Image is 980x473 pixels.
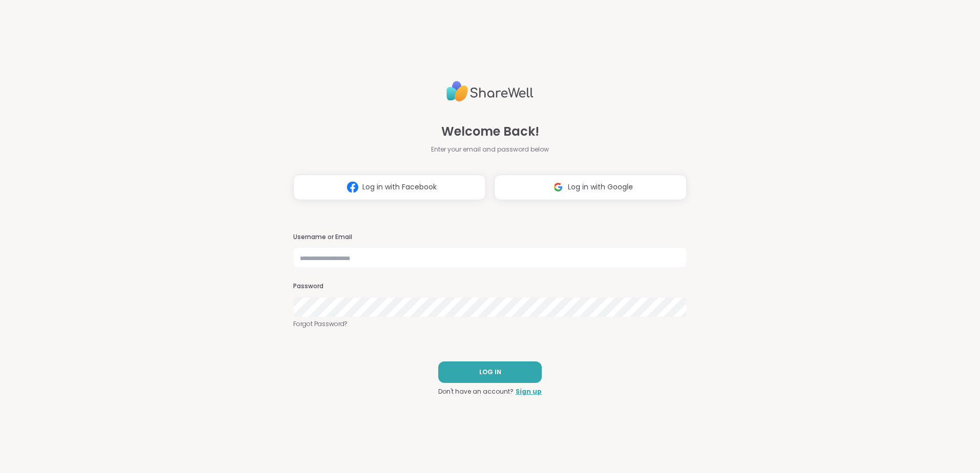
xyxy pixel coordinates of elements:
button: Log in with Google [494,175,687,200]
a: Forgot Password? [293,319,687,329]
img: ShareWell Logomark [343,178,362,197]
span: Welcome Back! [441,122,539,141]
span: Don't have an account? [438,387,514,396]
a: Sign up [516,387,542,396]
h3: Password [293,282,687,291]
button: Log in with Facebook [293,175,486,200]
span: Log in with Google [568,182,633,192]
h3: Username or Email [293,233,687,242]
img: ShareWell Logomark [548,178,568,197]
span: Enter your email and password below [431,145,549,154]
span: Log in with Facebook [362,182,437,192]
span: LOG IN [479,368,501,377]
button: LOG IN [438,361,542,383]
img: ShareWell Logo [446,77,534,106]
